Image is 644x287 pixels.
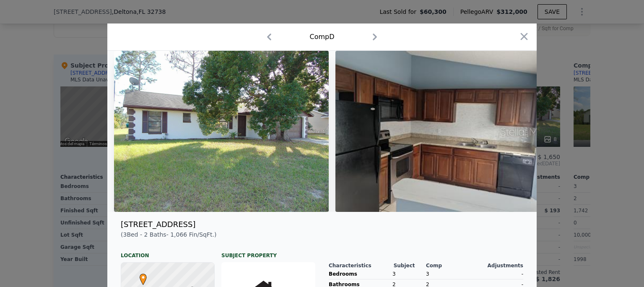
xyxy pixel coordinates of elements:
[121,219,195,230] div: [STREET_ADDRESS]
[138,271,149,284] span: •
[329,262,394,269] div: Characteristics
[309,32,334,42] div: Comp D
[170,231,187,238] span: 1,066
[121,245,215,259] div: Location
[394,262,426,269] div: Subject
[335,51,550,212] img: Property Img
[329,269,389,279] div: Bedrooms
[475,262,523,269] div: Adjustments
[476,269,523,279] div: -
[392,269,423,279] div: 3
[121,231,216,238] span: ( 3 Bed - 2 Baths - Fin/SqFt.)
[221,245,315,259] div: Subject Property
[138,274,143,279] div: •
[114,51,329,212] img: Property Img
[426,262,475,269] div: Comp
[426,271,429,277] span: 3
